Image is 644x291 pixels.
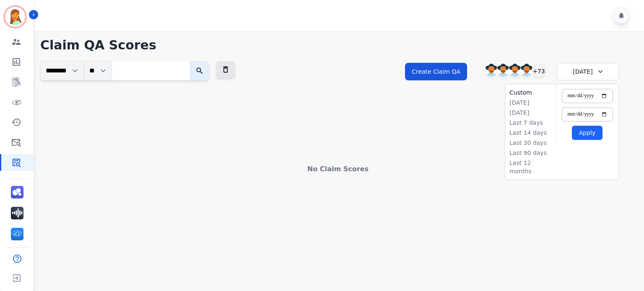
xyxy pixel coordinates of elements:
[509,98,551,107] li: [DATE]
[572,126,602,140] button: Apply
[509,159,551,175] li: Last 12 months
[509,149,551,157] li: Last 90 days
[532,64,546,78] div: +73
[40,38,636,53] h1: Claim QA Scores
[40,164,636,174] div: No Claim Scores
[509,108,551,117] li: [DATE]
[509,139,551,147] li: Last 30 days
[509,88,551,97] li: Custom
[557,63,619,80] div: [DATE]
[5,7,25,27] img: Bordered avatar
[509,129,551,137] li: Last 14 days
[405,63,467,80] button: Create Claim QA
[509,118,551,127] li: Last 7 days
